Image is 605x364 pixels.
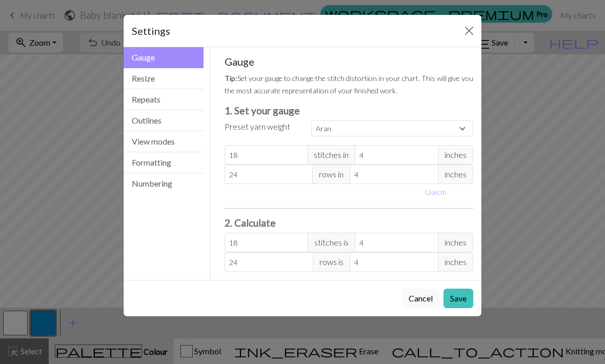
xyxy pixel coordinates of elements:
[443,289,473,308] button: Save
[124,68,204,89] button: Resize
[312,165,350,184] span: rows in
[225,55,474,68] h5: Gauge
[225,74,473,95] small: Set your gauge to change the stitch distortion in your chart. This will give you the most accurat...
[308,233,355,252] span: stitches is
[438,145,473,165] span: inches
[124,89,204,110] button: Repeats
[438,165,473,184] span: inches
[124,110,204,131] button: Outlines
[124,152,204,173] button: Formatting
[420,184,451,200] button: Usecm
[132,23,170,38] h5: Settings
[225,74,237,83] strong: Tip:
[438,233,473,252] span: inches
[438,252,473,272] span: inches
[307,145,355,165] span: stitches in
[124,131,204,152] button: View modes
[313,252,350,272] span: rows is
[225,120,290,133] label: Preset yarn weight
[461,23,477,39] button: Close
[124,173,204,194] button: Numbering
[225,217,474,229] h3: 2. Calculate
[402,289,439,308] button: Cancel
[124,47,204,68] button: Gauge
[225,105,474,116] h3: 1. Set your gauge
